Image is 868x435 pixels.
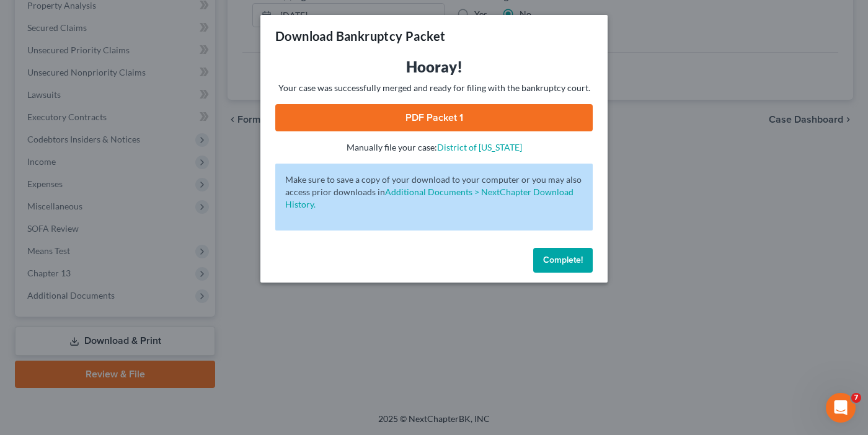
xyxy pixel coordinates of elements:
span: Complete! [543,255,583,265]
span: 7 [851,393,861,403]
p: Your case was successfully merged and ready for filing with the bankruptcy court. [275,82,593,94]
h3: Download Bankruptcy Packet [275,27,445,45]
h3: Hooray! [275,57,593,77]
p: Manually file your case: [275,141,593,154]
a: District of [US_STATE] [437,142,522,152]
a: Additional Documents > NextChapter Download History. [285,187,573,209]
a: PDF Packet 1 [275,104,593,131]
button: Complete! [533,248,593,273]
p: Make sure to save a copy of your download to your computer or you may also access prior downloads in [285,174,583,211]
iframe: Intercom live chat [826,393,856,423]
